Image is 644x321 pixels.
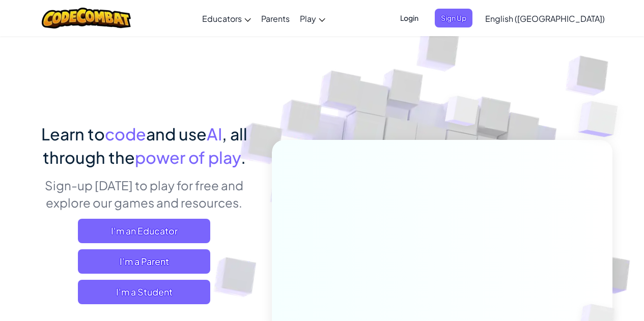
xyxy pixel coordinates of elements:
[42,8,131,28] img: CodeCombat logo
[426,76,499,152] img: Overlap cubes
[105,124,146,144] span: code
[135,147,241,167] span: power of play
[197,5,256,32] a: Educators
[78,249,210,274] a: I'm a Parent
[32,177,257,211] p: Sign-up [DATE] to play for free and explore our games and resources.
[295,5,330,32] a: Play
[256,5,295,32] a: Parents
[394,9,425,27] button: Login
[78,280,210,304] button: I'm a Student
[480,5,610,32] a: English ([GEOGRAPHIC_DATA])
[78,219,210,243] a: I'm an Educator
[202,13,242,24] span: Educators
[435,9,472,27] button: Sign Up
[207,124,222,144] span: AI
[241,147,246,167] span: .
[41,124,105,144] span: Learn to
[485,13,605,24] span: English ([GEOGRAPHIC_DATA])
[300,13,316,24] span: Play
[146,124,207,144] span: and use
